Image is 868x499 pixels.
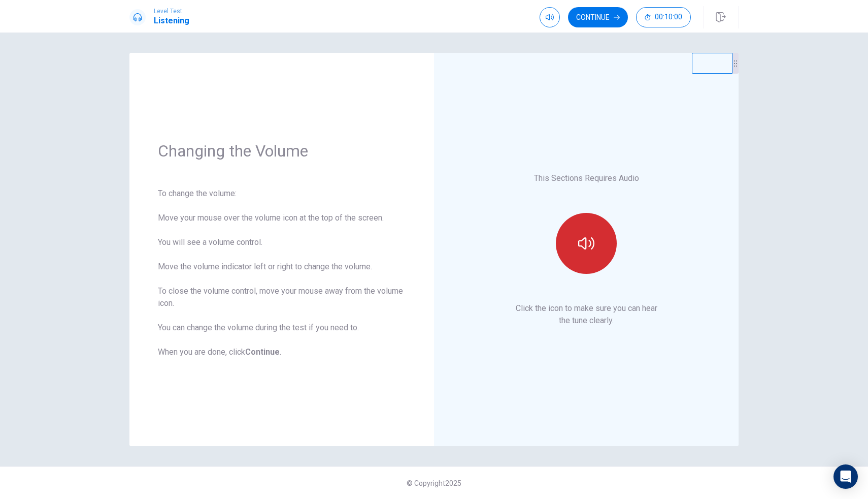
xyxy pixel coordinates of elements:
[154,15,189,27] h1: Listening
[534,172,639,184] p: This Sections Requires Audio
[407,479,461,487] span: © Copyright 2025
[158,141,406,161] h1: Changing the Volume
[516,302,657,327] p: Click the icon to make sure you can hear the tune clearly.
[655,13,682,21] span: 00:10:00
[568,7,628,27] button: Continue
[154,8,189,15] span: Level Test
[158,188,406,358] div: To change the volume: Move your mouse over the volume icon at the top of the screen. You will see...
[833,464,858,489] div: Open Intercom Messenger
[636,7,691,27] button: 00:10:00
[245,347,280,357] b: Continue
